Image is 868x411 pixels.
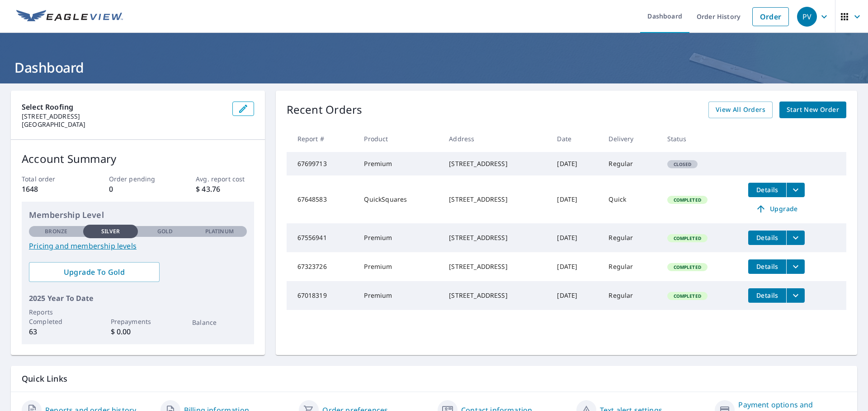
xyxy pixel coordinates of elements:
th: Delivery [601,125,660,152]
th: Date [550,125,601,152]
span: Completed [668,293,707,299]
p: $ 43.76 [196,184,254,194]
div: [STREET_ADDRESS] [449,262,542,271]
td: Premium [357,223,442,252]
a: Pricing and membership levels [29,240,247,251]
td: 67018319 [287,281,357,310]
p: $ 0.00 [111,326,165,337]
td: Regular [601,152,660,175]
td: 67699713 [287,152,357,175]
a: Upgrade To Gold [29,262,160,282]
div: [STREET_ADDRESS] [449,291,542,300]
td: 67648583 [287,175,357,223]
td: [DATE] [550,223,601,252]
td: 67556941 [287,223,357,252]
p: Order pending [109,174,167,184]
div: [STREET_ADDRESS] [449,159,542,168]
span: Details [754,185,781,194]
td: QuickSquares [357,175,442,223]
span: View All Orders [716,104,765,115]
span: Completed [668,235,707,241]
button: detailsBtn-67323726 [748,259,786,274]
span: Start New Order [787,104,839,115]
td: [DATE] [550,175,601,223]
td: Premium [357,152,442,175]
button: filesDropdownBtn-67323726 [786,259,805,274]
span: Details [754,262,781,271]
img: EV Logo [16,10,123,23]
span: Details [754,291,781,300]
span: Completed [668,264,707,270]
p: 1648 [22,184,80,194]
p: Membership Level [29,209,247,221]
h1: Dashboard [11,58,857,77]
button: detailsBtn-67648583 [748,183,786,197]
td: [DATE] [550,281,601,310]
p: [STREET_ADDRESS] [22,112,225,120]
td: Quick [601,175,660,223]
p: 0 [109,184,167,194]
td: Premium [357,281,442,310]
p: Reports Completed [29,307,83,326]
button: filesDropdownBtn-67648583 [786,183,805,197]
button: filesDropdownBtn-67018319 [786,288,805,303]
div: [STREET_ADDRESS] [449,233,542,242]
td: Regular [601,223,660,252]
p: Avg. report cost [196,174,254,184]
div: [STREET_ADDRESS] [449,195,542,204]
a: Upgrade [748,202,805,216]
td: Regular [601,281,660,310]
td: 67323726 [287,252,357,281]
th: Status [660,125,741,152]
p: Quick Links [22,373,846,384]
a: Order [752,7,789,26]
th: Report # [287,125,357,152]
span: Upgrade [754,203,799,214]
th: Product [357,125,442,152]
p: Account Summary [22,151,254,167]
p: [GEOGRAPHIC_DATA] [22,120,225,129]
button: detailsBtn-67556941 [748,231,786,245]
span: Details [754,233,781,242]
button: detailsBtn-67018319 [748,288,786,303]
span: Completed [668,197,707,203]
p: 63 [29,326,83,337]
p: Silver [101,227,120,236]
p: Prepayments [111,317,165,326]
p: Platinum [205,227,234,236]
button: filesDropdownBtn-67556941 [786,231,805,245]
p: 2025 Year To Date [29,293,247,304]
p: Bronze [45,227,67,236]
a: Start New Order [779,102,846,118]
p: Total order [22,174,80,184]
span: Closed [668,161,697,167]
span: Upgrade To Gold [36,267,152,277]
td: [DATE] [550,152,601,175]
th: Address [442,125,550,152]
p: Balance [192,318,246,327]
p: Select Roofing [22,102,225,112]
p: Gold [157,227,173,236]
div: PV [797,7,817,27]
td: [DATE] [550,252,601,281]
a: View All Orders [708,102,773,118]
p: Recent Orders [287,102,363,118]
td: Premium [357,252,442,281]
td: Regular [601,252,660,281]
